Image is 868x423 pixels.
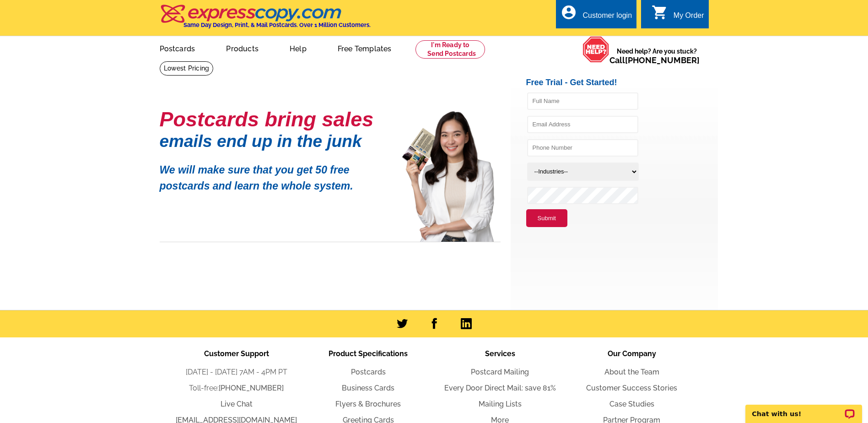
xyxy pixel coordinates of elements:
[652,10,704,22] a: shopping_cart My Order
[582,36,609,63] img: help
[561,10,632,22] a: account_circle Customer login
[211,37,273,59] a: Products
[527,139,638,157] input: Phone Number
[652,4,668,21] i: shopping_cart
[219,384,284,392] a: [PHONE_NUMBER]
[323,37,406,59] a: Free Templates
[674,11,704,24] div: My Order
[329,349,408,358] span: Product Specifications
[221,400,253,408] a: Live Chat
[171,367,302,378] li: [DATE] - [DATE] 7AM - 4PM PT
[183,22,371,28] h4: Same Day Design, Print, & Mail Postcards. Over 1 Million Customers.
[625,55,700,65] a: [PHONE_NUMBER]
[526,78,718,88] h2: Free Trial - Get Started!
[351,368,386,376] a: Postcards
[160,11,371,28] a: Same Day Design, Print, & Mail Postcards. Over 1 Million Customers.
[526,209,567,228] button: Submit
[160,155,388,194] p: We will make sure that you get 50 free postcards and learn the whole system.
[160,136,388,146] h1: emails end up in the junk
[586,384,677,392] a: Customer Success Stories
[527,92,638,110] input: Full Name
[609,47,704,65] span: Need help? Are you stuck?
[471,368,529,376] a: Postcard Mailing
[609,55,700,65] span: Call
[527,116,638,133] input: Email Address
[204,349,269,358] span: Customer Support
[444,384,556,392] a: Every Door Direct Mail: save 81%
[145,37,210,59] a: Postcards
[608,349,656,358] span: Our Company
[171,383,302,394] li: Toll-free:
[582,11,632,24] div: Customer login
[335,400,401,408] a: Flyers & Brochures
[485,349,515,358] span: Services
[739,394,868,423] iframe: LiveChat chat widget
[479,400,522,408] a: Mailing Lists
[604,368,659,376] a: About the Team
[160,111,388,127] h1: Postcards bring sales
[609,400,654,408] a: Case Studies
[342,384,394,392] a: Business Cards
[561,4,577,21] i: account_circle
[275,37,321,59] a: Help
